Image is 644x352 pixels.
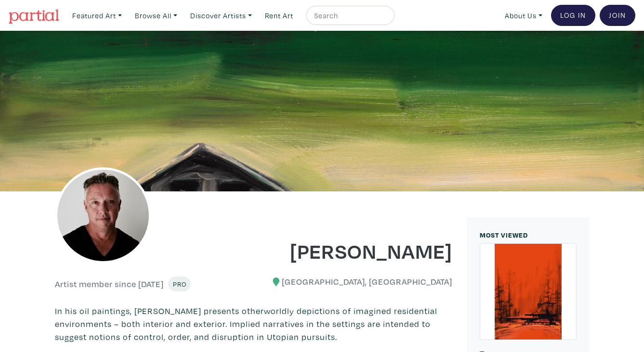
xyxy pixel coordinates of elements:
img: phpThumb.php [55,167,151,264]
a: About Us [500,6,547,25]
a: Browse All [131,6,182,25]
p: In his oil paintings, [PERSON_NAME] presents otherworldly depictions of imagined residential envi... [55,304,452,343]
a: Discover Artists [186,6,256,25]
h6: Artist member since [DATE] [55,279,164,289]
h1: [PERSON_NAME] [261,238,452,264]
input: Search [313,10,385,22]
small: MOST VIEWED [480,230,528,239]
a: Featured Art [68,6,126,25]
h6: [GEOGRAPHIC_DATA], [GEOGRAPHIC_DATA] [261,277,452,287]
span: Pro [172,279,186,289]
a: Log In [551,5,595,26]
a: Rent Art [261,6,298,25]
a: Join [600,5,635,26]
